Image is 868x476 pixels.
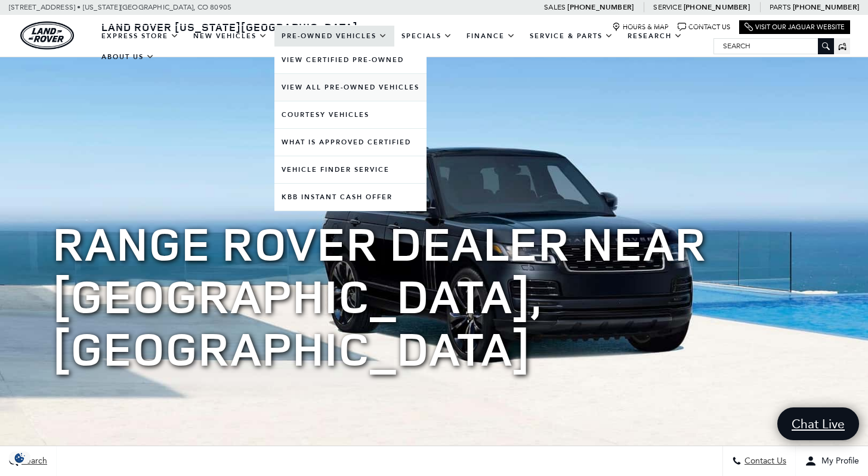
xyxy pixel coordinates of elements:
a: Land Rover [US_STATE][GEOGRAPHIC_DATA] [94,20,365,34]
a: Vehicle Finder Service [274,156,427,183]
a: View Certified Pre-Owned [274,47,427,73]
a: Courtesy Vehicles [274,101,427,128]
img: Opt-Out Icon [6,452,33,464]
span: Contact Us [742,456,786,466]
h1: Range Rover Dealer near [GEOGRAPHIC_DATA], [GEOGRAPHIC_DATA] [52,217,816,374]
button: Open user profile menu [796,446,868,476]
a: [PHONE_NUMBER] [793,2,859,12]
a: [STREET_ADDRESS] • [US_STATE][GEOGRAPHIC_DATA], CO 80905 [9,3,231,11]
a: KBB Instant Cash Offer [274,184,427,211]
a: About Us [94,47,162,67]
span: My Profile [817,456,859,466]
nav: Main Navigation [94,26,713,67]
a: Research [620,26,690,47]
span: Land Rover [US_STATE][GEOGRAPHIC_DATA] [101,20,358,34]
a: Finance [459,26,523,47]
a: Visit Our Jaguar Website [745,23,845,32]
a: View All Pre-Owned Vehicles [274,74,427,101]
span: Service [653,3,681,11]
span: Sales [544,3,566,11]
img: Land Rover [20,21,74,50]
a: Pre-Owned Vehicles [274,26,394,47]
a: Chat Live [777,407,859,440]
span: Parts [770,3,791,11]
span: Chat Live [786,416,851,432]
a: New Vehicles [186,26,274,47]
a: Hours & Map [612,23,669,32]
input: Search [714,39,833,53]
a: Specials [394,26,459,47]
a: EXPRESS STORE [94,26,186,47]
a: Service & Parts [523,26,620,47]
a: Contact Us [678,23,730,32]
a: What Is Approved Certified [274,129,427,156]
a: [PHONE_NUMBER] [567,2,634,12]
a: land-rover [20,21,74,50]
section: Click to Open Cookie Consent Modal [6,452,33,464]
a: [PHONE_NUMBER] [684,2,750,12]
